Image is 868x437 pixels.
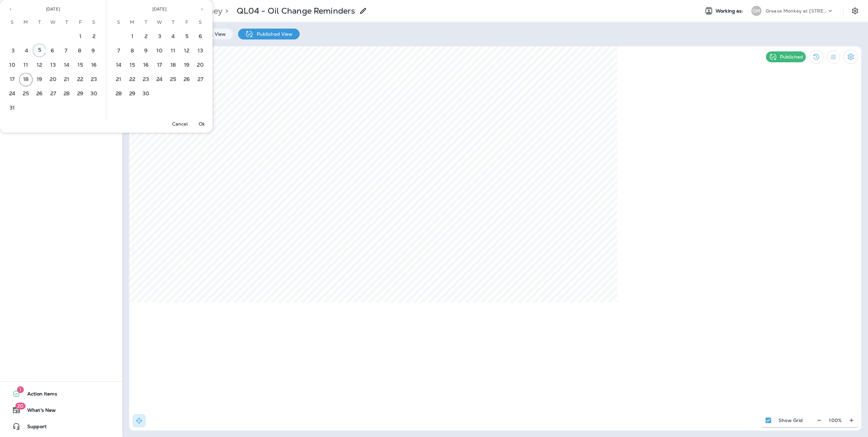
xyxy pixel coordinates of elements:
[61,16,73,29] span: Thursday
[87,73,101,86] button: 23
[73,73,87,86] button: 22
[60,87,73,101] button: 28
[74,16,86,29] span: Friday
[6,16,18,29] span: Sunday
[113,16,125,29] span: Sunday
[166,59,180,72] button: 18
[5,4,16,14] button: Previous month
[139,59,153,72] button: 16
[87,30,101,44] button: 2
[59,44,73,58] button: 7
[829,418,842,423] p: 100 %
[780,54,803,60] p: Published
[20,424,47,432] span: Support
[766,8,827,14] p: Grease Monkey at [STREET_ADDRESS]
[153,16,166,29] span: Wednesday
[153,59,166,72] button: 17
[112,44,126,58] button: 7
[827,50,840,64] button: Filter Statistics
[253,31,293,37] p: Published View
[809,50,823,64] button: View Changelog
[222,6,228,16] p: >
[153,73,166,86] button: 24
[194,44,207,58] button: 13
[46,73,60,86] button: 20
[126,16,138,29] span: Monday
[139,87,153,101] button: 30
[46,59,60,72] button: 13
[88,16,100,29] span: Saturday
[33,16,46,29] span: Tuesday
[20,391,57,399] span: Action Items
[199,121,205,127] p: Ok
[87,87,101,101] button: 30
[194,59,207,72] button: 20
[5,87,19,101] button: 24
[191,119,213,129] button: Ok
[6,44,20,58] button: 3
[237,6,355,16] p: QL04 - Oil Change Reminders
[139,44,153,58] button: 9
[180,59,194,72] button: 19
[139,30,153,44] button: 2
[7,403,116,417] button: 20What's New
[86,44,100,58] button: 9
[17,386,24,393] span: 1
[112,59,126,72] button: 14
[844,50,858,64] button: Settings
[33,44,46,57] button: 5
[153,30,166,44] button: 3
[172,121,188,127] p: Cancel
[779,418,803,423] p: Show Grid
[33,87,46,101] button: 26
[152,6,166,12] span: [DATE]
[47,16,59,29] span: Wednesday
[126,73,139,86] button: 22
[112,73,126,86] button: 21
[153,44,166,58] button: 10
[60,73,73,86] button: 21
[19,73,33,86] button: 18
[46,44,59,58] button: 6
[73,30,87,44] button: 1
[166,73,180,86] button: 25
[140,16,152,29] span: Tuesday
[19,59,33,72] button: 11
[166,44,180,58] button: 11
[19,87,33,101] button: 25
[194,73,207,86] button: 27
[73,59,87,72] button: 15
[5,101,19,115] button: 31
[180,73,194,86] button: 26
[87,59,101,72] button: 16
[60,59,73,72] button: 14
[33,59,46,72] button: 12
[5,59,19,72] button: 10
[126,44,139,58] button: 8
[166,30,180,44] button: 4
[180,44,194,58] button: 12
[7,387,116,401] button: 1Action Items
[20,407,56,416] span: What's New
[73,87,87,101] button: 29
[126,30,139,44] button: 1
[126,87,139,101] button: 29
[33,73,46,86] button: 19
[167,16,179,29] span: Thursday
[7,420,116,433] button: Support
[716,8,745,14] span: Working as:
[15,403,26,409] span: 20
[126,59,139,72] button: 15
[73,44,86,58] button: 8
[139,73,153,86] button: 23
[112,87,126,101] button: 28
[181,16,193,29] span: Friday
[46,6,60,12] span: [DATE]
[194,30,207,44] button: 6
[5,73,19,86] button: 17
[169,119,191,129] button: Cancel
[194,16,206,29] span: Saturday
[751,6,762,16] div: GM
[20,16,32,29] span: Monday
